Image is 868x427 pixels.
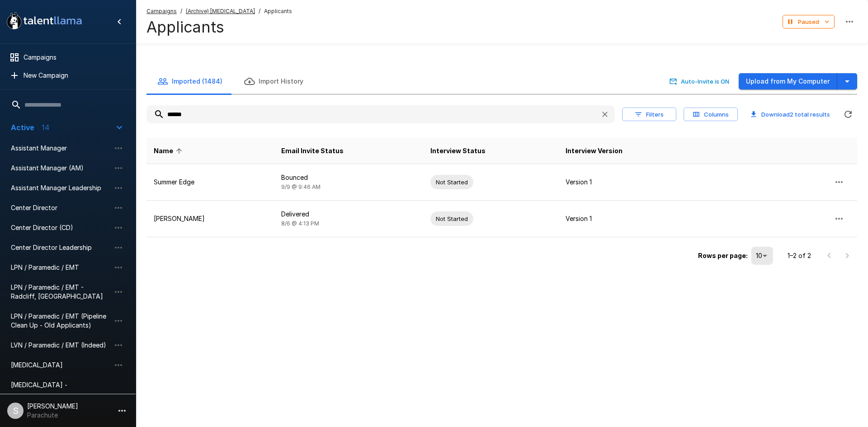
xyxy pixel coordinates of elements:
div: 10 [751,247,773,265]
p: Summer Edge [154,178,267,187]
p: Bounced [281,173,416,182]
p: [PERSON_NAME] [154,214,267,223]
span: Not Started [430,178,473,187]
button: Filters [622,108,676,122]
button: Refreshing... [839,105,857,123]
span: Name [154,145,185,156]
button: Download2 total results [745,108,835,122]
span: 9/9 @ 9:46 AM [281,183,321,190]
span: 8/6 @ 4:13 PM [281,220,319,227]
button: Paused [783,15,835,29]
button: Auto-Invite is ON [668,75,731,89]
button: Columns [684,108,738,122]
button: Upload from My Computer [739,73,837,90]
p: Version 1 [566,178,690,187]
p: Delivered [281,210,416,219]
p: Rows per page: [698,251,748,260]
span: Not Started [430,215,473,223]
span: Interview Status [430,145,486,156]
button: Import History [233,69,314,94]
span: Email Invite Status [281,145,344,156]
h4: Applicants [146,18,292,37]
p: Version 1 [566,214,690,223]
button: Imported (1484) [146,69,233,94]
p: 1–2 of 2 [788,251,811,260]
span: Interview Version [566,145,623,156]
